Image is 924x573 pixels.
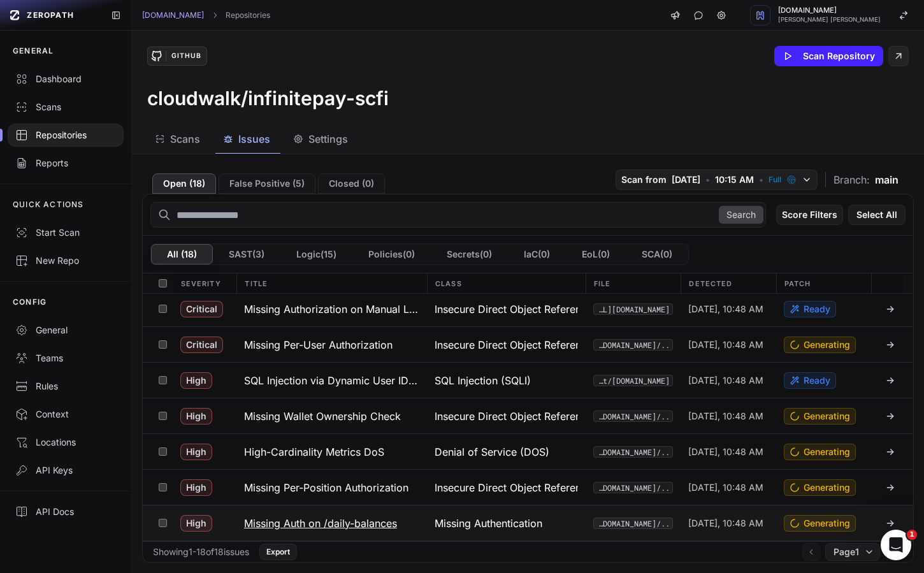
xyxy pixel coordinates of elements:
[616,170,818,190] button: Scan from [DATE] • 10:15 AM • Full
[759,173,763,186] span: •
[593,446,673,458] code: ../91d27392f09776502592701f67dfc98be3073b7e/src/infra/metrics/[DOMAIN_NAME]
[804,446,850,458] span: Generating
[180,301,223,317] span: Critical
[825,543,880,561] button: Page1
[236,398,427,433] button: Missing Wallet Ownership Check
[804,481,850,494] span: Generating
[586,273,681,293] div: File
[244,409,401,424] h3: Missing Wallet Ownership Check
[147,87,389,110] h3: cloudwalk/infinitepay-scfi
[778,17,881,23] span: [PERSON_NAME] [PERSON_NAME]
[15,380,116,393] div: Rules
[318,173,385,194] button: Closed (0)
[213,244,280,265] button: SAST(3)
[236,470,427,505] button: Missing Per-Position Authorization
[226,10,270,20] a: Repositories
[180,337,223,353] span: Critical
[435,480,578,495] span: Insecure Direct Object Reference (IDOR)
[143,433,913,469] div: High High-Cardinality Metrics DoS Denial of Service (DOS) ../91d27392f09776502592701f67dfc98be307...
[236,327,427,362] button: Missing Per-User Authorization
[142,10,270,20] nav: breadcrumb
[244,373,419,388] h3: SQL Injection via Dynamic User IDs IN Clause
[672,173,700,186] span: [DATE]
[15,436,116,449] div: Locations
[435,516,542,531] span: Missing Authentication
[27,10,74,20] span: ZEROPATH
[219,173,315,194] button: False Positive (5)
[143,398,913,433] div: High Missing Wallet Ownership Check Insecure Direct Object Reference (IDOR) ../91d27392f097765025...
[238,131,270,147] span: Issues
[834,172,870,187] span: Branch:
[352,244,431,265] button: Policies(0)
[705,173,710,186] span: •
[769,175,781,185] span: Full
[715,173,754,186] span: 10:15 AM
[210,11,219,20] svg: chevron right,
[151,244,213,265] button: All (18)
[15,129,116,141] div: Repositories
[15,505,116,518] div: API Docs
[180,515,212,532] span: High
[15,352,116,365] div: Teams
[435,373,531,388] span: SQL Injection (SQLI)
[566,244,626,265] button: EoL(0)
[142,10,204,20] a: [DOMAIN_NAME]
[593,482,673,493] button: ../91d27392f09776502592701f67dfc98be3073b7e/src/controllers/[URL][DOMAIN_NAME]
[280,244,352,265] button: Logic(15)
[180,479,212,496] span: High
[435,409,578,424] span: Insecure Direct Object Reference (IDOR)
[688,517,763,530] span: [DATE], 10:48 AM
[13,199,84,210] p: QUICK ACTIONS
[173,273,237,293] div: Severity
[244,516,397,531] h3: Missing Auth on /daily-balances
[180,408,212,424] span: High
[236,363,427,398] button: SQL Injection via Dynamic User IDs IN Clause
[626,244,688,265] button: SCA(0)
[143,291,913,326] div: Critical Missing Authorization on Manual Liquidation Insecure Direct Object Reference (IDOR) src/...
[848,205,906,225] button: Select All
[152,173,216,194] button: Open (18)
[778,7,881,14] span: [DOMAIN_NAME]
[15,254,116,267] div: New Repo
[170,131,200,147] span: Scans
[907,530,917,540] span: 1
[13,46,54,56] p: GENERAL
[804,303,830,316] span: Ready
[593,303,673,315] button: src/controllers/[URL][DOMAIN_NAME]
[776,273,871,293] div: Patch
[244,480,408,495] h3: Missing Per-Position Authorization
[143,362,913,398] div: High SQL Injection via Dynamic User IDs IN Clause SQL Injection (SQLI) src/services/regulatory/fg...
[15,226,116,239] div: Start Scan
[15,73,116,85] div: Dashboard
[688,481,763,494] span: [DATE], 10:48 AM
[881,530,911,560] iframe: Intercom live chat
[236,291,427,326] button: Missing Authorization on Manual Liquidation
[875,172,899,187] span: main
[804,374,830,387] span: Ready
[244,301,419,317] h3: Missing Authorization on Manual Liquidation
[719,206,763,224] button: Search
[834,546,859,558] span: Page 1
[688,338,763,351] span: [DATE], 10:48 AM
[15,324,116,337] div: General
[804,410,850,423] span: Generating
[435,301,578,317] span: Insecure Direct Object Reference (IDOR)
[143,326,913,362] div: Critical Missing Per-User Authorization Insecure Direct Object Reference (IDOR) ../91d27392f09776...
[688,446,763,458] span: [DATE], 10:48 AM
[143,505,913,540] div: High Missing Auth on /daily-balances Missing Authentication ../91d27392f09776502592701f67dfc98be3...
[431,244,508,265] button: Secrets(0)
[593,518,673,529] button: ../91d27392f09776502592701f67dfc98be3073b7e/src/controllers/[DOMAIN_NAME]
[688,410,763,423] span: [DATE], 10:48 AM
[508,244,566,265] button: IaC(0)
[681,273,776,293] div: Detected
[593,339,673,351] code: ../91d27392f09776502592701f67dfc98be3073b7e/src/controllers/[DOMAIN_NAME]
[15,101,116,113] div: Scans
[435,444,549,460] span: Denial of Service (DOS)
[804,517,850,530] span: Generating
[774,46,883,66] button: Scan Repository
[180,372,212,389] span: High
[621,173,667,186] span: Scan from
